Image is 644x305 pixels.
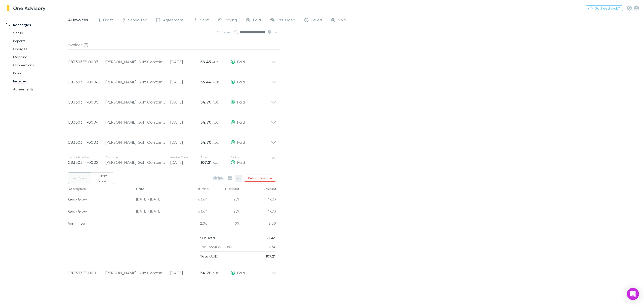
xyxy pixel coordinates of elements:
[105,139,165,145] div: [PERSON_NAME] Gulf Container Self Storage Pty Ltd
[105,119,165,125] div: [PERSON_NAME] Gulf Container Self Storage Pty Ltd
[179,206,210,218] div: 63.64
[68,79,105,85] p: C83303FF-0006
[200,252,219,261] p: ( AUD )
[200,233,216,242] p: Sub Total
[338,17,346,24] span: Void
[64,130,280,150] div: C83303FF-0003[PERSON_NAME] Gulf Container Self Storage Pty Ltd[DATE]54.70 AUDPaid
[237,99,245,104] span: Paid
[586,5,623,11] button: Got Feedback?
[213,161,220,165] span: AUD
[212,60,219,64] span: AUD
[240,194,276,206] div: 47.73
[213,271,219,275] span: AUD
[64,110,280,130] div: C83303FF-0004[PERSON_NAME] Gulf Container Self Storage Pty Ltd[DATE]54.70 AUDPaid
[244,175,276,182] button: Refund Invoice
[8,61,72,69] a: Connections
[105,99,165,105] div: [PERSON_NAME] Gulf Container Self Storage Pty Ltd
[134,206,179,218] div: [DATE] - [DATE]
[170,119,200,125] p: [DATE]
[237,140,245,144] span: Paid
[268,242,275,251] p: 9.74
[231,155,271,159] p: Status
[266,233,275,242] p: 97.46
[179,218,210,230] div: 2.00
[237,120,245,124] span: Paid
[170,79,200,85] p: [DATE]
[68,172,91,184] button: Firm View
[627,288,639,300] div: Open Intercom Messenger
[200,79,212,84] strong: 56.44
[64,70,280,90] div: C83303FF-0006[PERSON_NAME] Gulf Container Self Storage Pty Ltd[DATE]56.44 AUDPaid
[68,17,88,24] span: All invoices
[170,155,200,159] p: Invoice Date
[200,120,212,125] strong: 54.70
[179,194,210,206] div: 63.64
[200,99,212,105] strong: 54.70
[68,119,105,125] p: C83303FF-0004
[210,194,240,206] div: 25%
[68,159,105,165] p: C83303FF-0002
[210,206,240,218] div: 25%
[240,218,276,230] div: 2.00
[105,155,165,159] p: Customer
[237,59,245,64] span: Paid
[213,100,219,104] span: AUD
[64,261,280,281] div: C83303FF-0001[PERSON_NAME] Gulf Container Self Storage Pty Ltd[DATE]54.70 AUDPaid
[2,2,49,14] a: One Advisory
[163,17,184,24] span: Agreement
[103,17,113,24] span: Draft
[1,21,72,29] a: Recharges
[237,79,245,84] span: Paid
[8,37,72,45] a: Imports
[8,45,72,53] a: Charges
[64,150,280,170] div: Invoice NumberC83303FF-0002Customer[PERSON_NAME] Gulf Container Self Storage Pty LtdInvoice Date[...
[200,270,212,275] strong: 54.70
[311,17,322,24] span: Failed
[237,270,245,275] span: Paid
[8,29,72,37] a: Setup
[105,270,165,276] div: [PERSON_NAME] Gulf Container Self Storage Pty Ltd
[200,254,210,258] strong: Total
[68,139,105,145] p: C83303FF-0003
[210,218,240,230] div: 0%
[68,270,105,276] p: C83303FF-0001
[8,69,72,77] a: Billing
[170,159,200,165] p: [DATE]
[134,194,179,206] div: [DATE] - [DATE]
[237,160,245,165] span: Paid
[68,206,132,217] div: Xero - Grow
[91,172,114,184] button: Client View
[170,139,200,145] p: [DATE]
[68,218,132,229] div: Admin fee
[200,59,211,64] strong: 58.45
[200,242,232,251] p: Tax Total (GST 10%)
[253,17,261,24] span: Paid
[8,53,72,61] a: Mapping
[200,160,212,165] strong: 107.21
[105,159,165,165] div: [PERSON_NAME] Gulf Container Self Storage Pty Ltd
[68,99,105,105] p: C83303FF-0005
[5,5,11,11] img: One Advisory's Logo
[170,99,200,105] p: [DATE]
[170,59,200,65] p: [DATE]
[64,90,280,110] div: C83303FF-0005[PERSON_NAME] Gulf Container Self Storage Pty Ltd[DATE]54.70 AUDPaid
[213,121,219,124] span: AUD
[240,206,276,218] div: 47.73
[128,17,147,24] span: Scheduled
[8,77,72,85] a: Invoices
[68,194,132,205] div: Xero - Grow
[105,59,165,65] div: [PERSON_NAME] Gulf Container Self Storage Pty Ltd
[64,50,280,70] div: C83303FF-0007[PERSON_NAME] Gulf Container Self Storage Pty Ltd[DATE]58.45 AUDPaid
[68,155,105,159] p: Invoice Number
[68,59,105,65] p: C83303FF-0007
[8,85,72,93] a: Agreements
[225,17,237,24] span: Paying
[213,80,220,84] span: AUD
[200,140,212,145] strong: 54.70
[266,254,275,258] strong: 107.21
[13,5,46,11] h3: One Advisory
[200,155,231,159] p: Amount
[213,141,219,144] span: AUD
[170,270,200,276] p: [DATE]
[277,17,295,24] span: Refunded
